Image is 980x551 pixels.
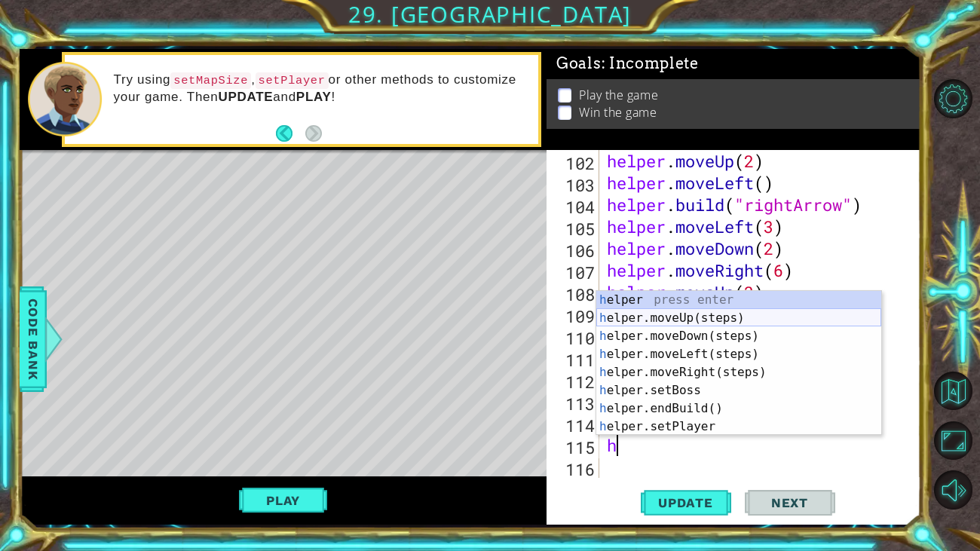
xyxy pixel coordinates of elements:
[550,415,599,436] div: 114
[21,293,45,385] span: Code Bank
[550,152,599,174] div: 102
[170,72,251,89] code: setMapSize
[550,174,599,196] div: 103
[579,87,658,103] p: Play the game
[550,327,599,349] div: 110
[550,305,599,327] div: 109
[305,125,322,142] button: Next
[550,196,599,218] div: 104
[934,372,972,410] button: Back to Map
[550,218,599,240] div: 105
[239,486,327,515] button: Play
[550,436,599,458] div: 115
[550,262,599,283] div: 107
[114,72,528,106] p: Try using , or other methods to customize your game. Then and !
[602,54,699,72] span: : Incomplete
[550,240,599,262] div: 106
[550,393,599,415] div: 113
[550,283,599,305] div: 108
[256,72,329,89] code: setPlayer
[641,484,731,522] button: Update
[276,125,305,142] button: Back
[556,54,699,73] span: Goals
[643,495,728,510] span: Update
[218,90,273,104] strong: UPDATE
[550,371,599,393] div: 112
[550,349,599,371] div: 111
[756,495,823,510] span: Next
[296,90,332,104] strong: PLAY
[934,421,972,460] button: Maximize Browser
[579,104,657,121] p: Win the game
[550,458,599,480] div: 116
[934,470,972,509] button: Mute
[934,79,972,118] button: Level Options
[745,484,835,522] button: Next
